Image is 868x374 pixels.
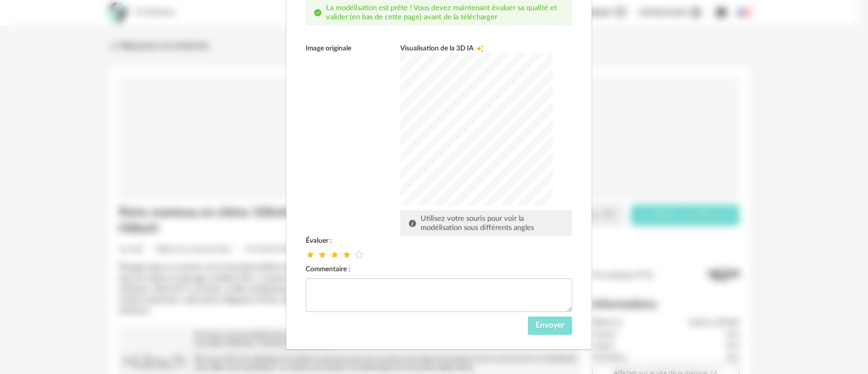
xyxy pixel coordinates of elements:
[535,321,564,329] span: Envoyer
[326,4,557,21] span: La modélisation est prête ! Vous devez maintenant évaluer sa qualité et valider (en bas de cette ...
[400,44,473,53] span: Visualisation de la 3D IA
[528,317,572,335] button: Envoyer
[421,215,534,232] span: Utilisez votre souris pour voir la modélisation sous différents angles
[306,44,392,53] div: Image originale
[306,236,572,245] div: Évaluer :
[306,265,572,274] div: Commentaire :
[476,44,484,53] span: Creation icon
